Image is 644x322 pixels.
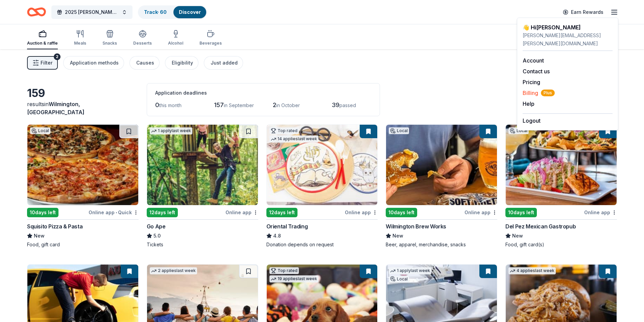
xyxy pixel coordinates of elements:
button: Logout [523,117,541,125]
button: Auction & raffle [27,27,58,49]
span: this month [159,102,182,108]
span: 0 [155,101,159,108]
div: 12 days left [266,208,297,217]
div: 1 apply last week [389,267,431,274]
button: 2025 [PERSON_NAME] Memorial Classic [51,5,133,19]
span: in September [224,102,254,108]
span: 39 [332,101,339,108]
div: Top rated [269,127,299,134]
a: Discover [179,9,201,15]
button: Alcohol [168,27,183,49]
div: Go Ape [147,222,166,230]
button: Eligibility [165,56,198,70]
a: Image for Squisito Pizza & PastaLocal10days leftOnline app•QuickSquisito Pizza & PastaNewFood, gi... [27,124,139,248]
span: 4.8 [273,232,281,240]
div: Online app [225,208,258,217]
a: Image for Go Ape1 applylast week12days leftOnline appGo Ape5.0Tickets [147,124,258,248]
a: Image for Del Pez Mexican GastropubLocal10days leftOnline appDel Pez Mexican GastropubNewFood, gi... [505,124,617,248]
div: 4 applies last week [508,267,556,274]
img: Image for Wilmington Brew Works [386,125,497,205]
div: Meals [74,41,86,46]
div: 19 applies last week [269,275,318,282]
a: Image for Oriental TradingTop rated14 applieslast week12days leftOnline appOriental Trading4.8Don... [266,124,378,248]
button: Snacks [102,27,117,49]
div: results [27,100,139,116]
div: Local [389,276,409,282]
button: Beverages [199,27,222,49]
img: Image for Go Ape [147,125,258,205]
span: Billing [523,89,555,97]
div: Snacks [102,41,117,46]
div: Wilmington Brew Works [386,222,446,230]
div: Eligibility [172,59,193,67]
button: Desserts [133,27,152,49]
button: Causes [129,56,160,70]
div: Application deadlines [155,89,372,97]
button: Contact us [523,67,550,75]
div: 12 days left [147,208,178,217]
a: Earn Rewards [559,6,607,18]
span: New [392,232,403,240]
span: passed [339,102,356,108]
div: Desserts [133,41,152,46]
div: Food, gift card [27,241,139,248]
div: Alcohol [168,41,183,46]
div: Local [508,127,529,134]
div: [PERSON_NAME][EMAIL_ADDRESS][PERSON_NAME][DOMAIN_NAME] [523,31,613,48]
div: Online app [584,208,617,217]
div: 159 [27,86,139,100]
div: 👋 Hi [PERSON_NAME] [523,23,613,31]
div: Oriental Trading [266,222,308,230]
div: Just added [211,59,238,67]
span: Plus [541,90,555,96]
a: Track· 60 [144,9,167,15]
button: Just added [204,56,243,70]
div: Application methods [70,59,119,67]
a: Pricing [523,79,540,85]
a: Home [27,4,46,20]
div: Beverages [199,41,222,46]
span: New [34,232,45,240]
button: Filter2 [27,56,58,70]
span: 5.0 [153,232,161,240]
span: in October [276,102,300,108]
div: 10 days left [386,208,417,217]
div: Local [30,127,50,134]
span: Wilmington, [GEOGRAPHIC_DATA] [27,101,85,116]
div: Auction & raffle [27,41,58,46]
div: 14 applies last week [269,135,318,143]
span: 157 [214,101,224,108]
div: 10 days left [505,208,537,217]
div: Squisito Pizza & Pasta [27,222,82,230]
div: Online app [345,208,378,217]
span: 2 [273,101,276,108]
div: Del Pez Mexican Gastropub [505,222,576,230]
img: Image for Oriental Trading [267,125,378,205]
button: Application methods [63,56,124,70]
div: 10 days left [27,208,58,217]
button: Help [523,100,534,108]
a: Image for Wilmington Brew WorksLocal10days leftOnline appWilmington Brew WorksNewBeer, apparel, m... [386,124,497,248]
div: Top rated [269,267,299,274]
span: 2025 [PERSON_NAME] Memorial Classic [65,8,119,16]
button: Meals [74,27,86,49]
div: 1 apply last week [150,127,192,134]
img: Image for Del Pez Mexican Gastropub [506,125,617,205]
span: in [27,101,85,116]
div: Online app Quick [89,208,139,217]
div: Online app [464,208,497,217]
a: Account [523,57,544,64]
div: Beer, apparel, merchandise, snacks [386,241,497,248]
div: Tickets [147,241,258,248]
span: Filter [41,59,52,67]
span: • [116,210,117,215]
span: New [512,232,523,240]
div: Causes [136,59,154,67]
button: BillingPlus [523,89,555,97]
div: 2 [54,53,61,60]
div: Donation depends on request [266,241,378,248]
div: 2 applies last week [150,267,197,274]
div: Local [389,127,409,134]
div: Food, gift card(s) [505,241,617,248]
button: Track· 60Discover [138,5,207,19]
